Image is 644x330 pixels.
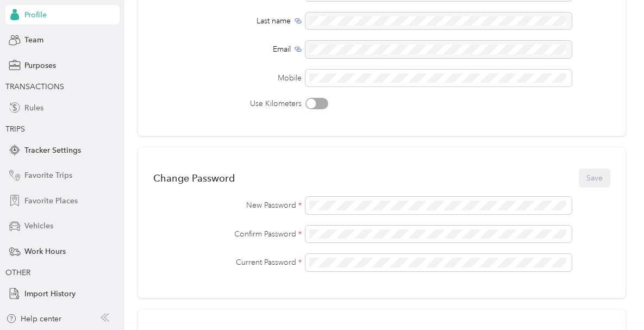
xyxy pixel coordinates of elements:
span: Email [273,43,291,55]
label: Mobile [153,72,302,84]
button: Help center [6,313,61,325]
span: Work Hours [24,246,66,257]
label: Use Kilometers [153,98,302,109]
span: Profile [24,9,47,21]
span: Purposes [24,60,56,71]
label: Current Password [153,257,302,268]
span: Vehicles [24,220,53,232]
div: Change Password [153,172,235,184]
iframe: Everlance-gr Chat Button Frame [583,269,644,330]
span: Team [24,34,43,46]
span: Rules [24,102,43,114]
span: Import History [24,288,76,300]
span: OTHER [5,268,30,277]
span: Favorite Trips [24,170,72,181]
span: TRIPS [5,124,25,134]
span: Favorite Places [24,195,78,207]
span: TRANSACTIONS [5,82,64,91]
span: Tracker Settings [24,145,81,156]
label: Confirm Password [153,228,302,240]
label: New Password [153,200,302,211]
span: Last name [257,15,291,27]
